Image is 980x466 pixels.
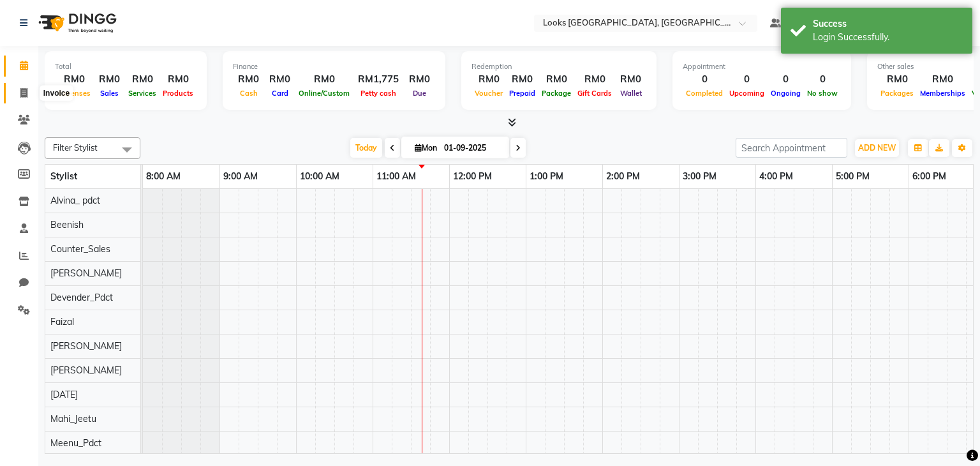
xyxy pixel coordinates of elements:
a: 5:00 PM [833,167,873,186]
span: Cash [237,89,261,98]
span: Today [350,138,382,158]
a: 8:00 AM [143,167,184,186]
a: 3:00 PM [679,167,720,186]
a: 11:00 AM [373,167,419,186]
span: Prepaid [506,89,538,98]
button: ADD NEW [855,139,899,157]
span: Services [125,89,160,98]
div: Appointment [683,61,841,72]
div: RM0 [264,72,295,87]
span: Petty cash [357,89,399,98]
span: [PERSON_NAME] [50,340,122,352]
div: 0 [683,72,726,87]
span: Completed [683,89,726,98]
div: RM0 [404,72,435,87]
span: Wallet [617,89,645,98]
div: RM0 [160,72,197,87]
span: Counter_Sales [50,243,110,255]
div: Redemption [471,61,646,72]
input: Search Appointment [736,138,847,158]
div: RM0 [295,72,353,87]
span: Package [538,89,574,98]
span: Gift Cards [574,89,615,98]
span: Ongoing [768,89,804,98]
span: Mon [412,143,440,153]
span: Sales [97,89,122,98]
span: [PERSON_NAME] [50,365,122,376]
span: Upcoming [726,89,768,98]
span: ADD NEW [858,143,896,153]
div: Invoice [40,86,73,101]
div: RM0 [615,72,646,87]
div: 0 [726,72,768,87]
a: 9:00 AM [220,167,261,186]
span: Voucher [471,89,506,98]
input: 2025-09-01 [440,139,504,158]
div: RM0 [233,72,264,87]
a: 1:00 PM [526,167,567,186]
span: Alvina_ pdct [50,195,100,206]
div: RM0 [471,72,506,87]
div: Total [55,61,197,72]
div: RM0 [125,72,160,87]
div: RM0 [917,72,969,87]
div: RM0 [94,72,125,87]
div: RM1,775 [353,72,404,87]
span: Packages [877,89,917,98]
span: Mahi_Jeetu [50,413,96,425]
div: 0 [804,72,841,87]
span: Products [160,89,197,98]
a: 12:00 PM [450,167,495,186]
a: 6:00 PM [909,167,949,186]
span: [DATE] [50,389,78,400]
span: Beenish [50,219,84,230]
div: RM0 [538,72,574,87]
span: Memberships [917,89,969,98]
a: 4:00 PM [756,167,796,186]
span: Devender_Pdct [50,292,113,303]
span: No show [804,89,841,98]
div: Success [813,17,963,31]
span: [PERSON_NAME] [50,267,122,279]
span: Card [269,89,292,98]
a: 10:00 AM [297,167,343,186]
div: 0 [768,72,804,87]
span: Due [410,89,429,98]
div: Login Successfully. [813,31,963,44]
span: Online/Custom [295,89,353,98]
img: logo [33,5,120,41]
a: 2:00 PM [603,167,643,186]
span: Stylist [50,170,77,182]
div: Finance [233,61,435,72]
div: RM0 [877,72,917,87]
div: RM0 [506,72,538,87]
span: Faizal [50,316,74,327]
div: RM0 [574,72,615,87]
span: Filter Stylist [53,142,98,153]
span: Meenu_Pdct [50,437,101,449]
div: RM0 [55,72,94,87]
